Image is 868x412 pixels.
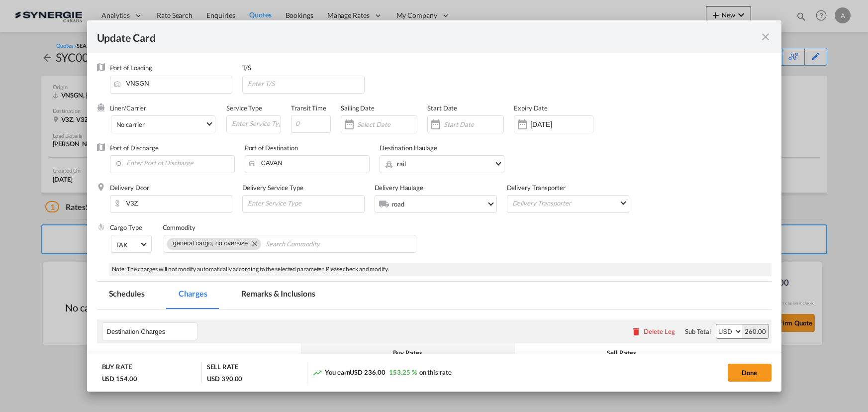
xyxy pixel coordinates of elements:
input: Enter Port of Discharge [115,156,234,171]
div: FAK [116,241,128,249]
label: Liner/Carrier [110,104,147,112]
label: Commodity [163,223,195,231]
label: Port of Loading [110,64,153,72]
div: general cargo, no oversize. Press delete to remove this chip. [173,238,250,248]
input: 0 [291,115,331,133]
div: You earn on this rate [312,368,451,378]
label: Start Date [427,104,457,112]
md-icon: icon-trending-up [312,368,322,378]
input: Enter Service Type [231,116,281,131]
span: 153.25 % [389,368,416,376]
input: Enter Service Type [247,196,364,210]
label: Port of Destination [245,144,298,152]
div: USD 390.00 [207,374,242,383]
label: T/S [242,64,252,72]
input: Leg Name [107,324,197,339]
div: USD 154.00 [102,374,137,383]
img: cargo.png [97,223,105,231]
md-icon: icon-delete [631,326,641,336]
span: USD 236.00 [350,368,385,376]
md-select: Select Destination Haulage: rail [396,156,504,172]
md-tab-item: Charges [167,282,219,309]
div: BUY RATE [102,362,132,374]
label: Delivery Door [110,184,150,192]
md-chips-wrap: Chips container. Use arrow keys to select chips. [164,235,416,253]
md-icon: icon-close fg-AAA8AD m-0 pointer [760,31,772,43]
label: Port of Discharge [110,144,159,152]
div: Delete Leg [644,327,675,335]
div: No carrier [116,120,145,128]
md-select: Select Cargo type: FAK [111,235,152,253]
md-tab-item: Schedules [97,282,157,309]
input: Select Date [357,120,417,128]
label: Delivery Transporter [507,184,566,192]
div: Buy Rates [306,348,510,357]
div: Note: The charges will not modify automatically according to the selected parameter. Please check... [109,263,772,276]
label: Transit Time [291,104,326,112]
input: Enter Port of Destination [250,156,369,171]
div: Sub Total [685,327,711,336]
div: road [392,200,405,208]
input: Enter T/S [247,76,364,91]
label: Cargo Type [110,223,142,231]
input: Enter Delivery Door [115,196,232,210]
div: Update Card [97,30,760,43]
md-dialog: Update Card Port ... [87,20,781,391]
input: Enter Port of Loading [115,76,232,91]
md-select: Select Liner: No carrier [111,115,216,133]
label: Delivery Haulage [375,184,423,192]
md-tab-item: Remarks & Inclusions [229,282,327,309]
div: SELL RATE [207,362,238,374]
th: Action [769,343,802,382]
input: Start Date [444,120,503,128]
th: Comments [729,343,769,382]
span: general cargo, no oversize [173,239,248,247]
label: Sailing Date [341,104,375,112]
label: Service Type [226,104,262,112]
div: 260.00 [742,324,768,338]
input: Expiry Date [530,120,593,128]
md-pagination-wrapper: Use the left and right arrow keys to navigate between tabs [97,282,337,309]
md-select: Select Delivery Haulage: road [391,196,496,211]
div: Sell Rates [520,348,724,357]
label: Expiry Date [514,104,548,112]
button: Delete Leg [631,327,675,335]
md-select: Delivery Transporter [511,196,629,210]
input: Search Commodity [266,236,357,252]
div: rail [397,160,406,168]
button: Done [728,364,772,382]
button: Remove general cargo, no oversize [246,238,261,248]
label: Destination Haulage [380,144,437,152]
label: Delivery Service Type [242,184,303,192]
